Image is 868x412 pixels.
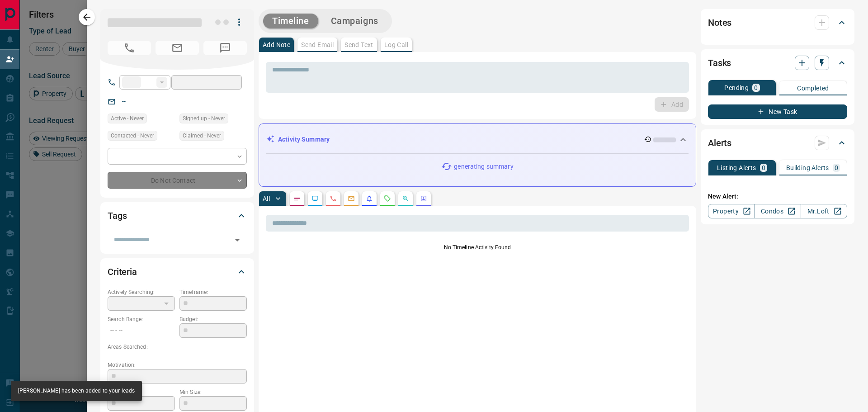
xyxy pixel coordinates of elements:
[708,15,731,30] h2: Notes
[835,165,838,171] p: 0
[708,104,847,119] button: New Task
[708,12,847,33] div: Notes
[203,41,247,55] span: No Number
[108,361,247,369] p: Motivation:
[108,41,151,55] span: No Number
[708,56,731,70] h2: Tasks
[754,85,758,91] p: 0
[183,114,225,123] span: Signed up - Never
[801,204,847,218] a: Mr.Loft
[183,131,221,140] span: Claimed - Never
[122,98,126,105] a: --
[108,343,247,351] p: Areas Searched:
[724,85,749,91] p: Pending
[111,131,154,140] span: Contacted - Never
[111,114,144,123] span: Active - Never
[384,195,391,202] svg: Requests
[762,165,765,171] p: 0
[708,136,731,150] h2: Alerts
[266,243,689,251] p: No Timeline Activity Found
[108,208,127,223] h2: Tags
[179,315,247,323] p: Budget:
[754,204,801,218] a: Condos
[708,52,847,74] div: Tasks
[420,195,427,202] svg: Agent Actions
[717,165,756,171] p: Listing Alerts
[108,288,175,296] p: Actively Searching:
[293,195,301,202] svg: Notes
[348,195,355,202] svg: Emails
[402,195,409,202] svg: Opportunities
[108,172,247,189] div: Do Not Contact
[708,192,847,201] p: New Alert:
[263,14,318,28] button: Timeline
[330,195,337,202] svg: Calls
[366,195,373,202] svg: Listing Alerts
[278,135,330,144] p: Activity Summary
[263,195,270,202] p: All
[708,132,847,154] div: Alerts
[786,165,829,171] p: Building Alerts
[156,41,199,55] span: No Email
[708,204,755,218] a: Property
[108,205,247,227] div: Tags
[179,388,247,396] p: Min Size:
[454,162,513,171] p: generating summary
[263,42,290,48] p: Add Note
[266,131,689,148] div: Activity Summary
[311,195,319,202] svg: Lead Browsing Activity
[108,265,137,279] h2: Criteria
[108,261,247,283] div: Criteria
[797,85,829,91] p: Completed
[322,14,387,28] button: Campaigns
[18,384,135,398] div: [PERSON_NAME] has been added to your leads
[179,288,247,296] p: Timeframe:
[231,234,244,246] button: Open
[108,323,175,338] p: -- - --
[108,315,175,323] p: Search Range:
